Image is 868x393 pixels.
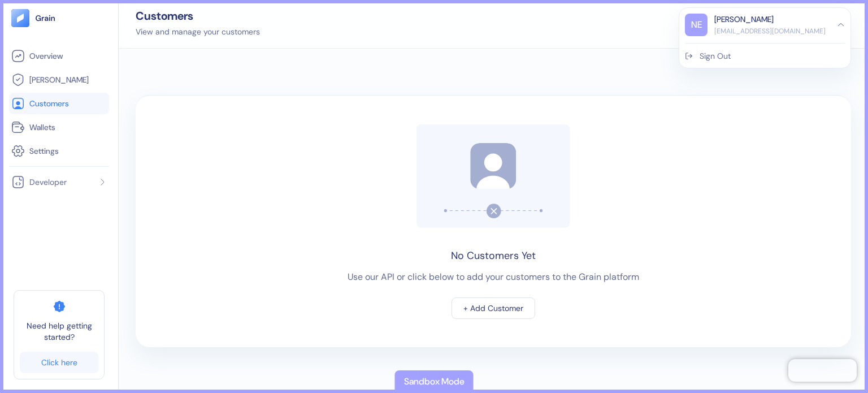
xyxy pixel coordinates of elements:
[29,122,55,133] span: Wallets
[452,297,535,319] button: + Add Customer
[136,10,260,21] div: Customers
[29,176,67,188] span: Developer
[29,145,59,157] span: Settings
[11,9,29,27] img: logo-tablet-V2.svg
[416,124,571,228] img: No customers
[136,26,260,38] div: View and manage your customers
[463,304,523,312] div: + Add Customer
[451,248,536,264] div: No Customers Yet
[11,73,107,87] a: [PERSON_NAME]
[20,352,98,373] a: Click here
[11,49,107,63] a: Overview
[29,74,89,85] span: [PERSON_NAME]
[29,98,69,109] span: Customers
[35,14,56,22] img: logo
[404,375,465,388] div: Sandbox Mode
[11,120,107,134] a: Wallets
[11,144,107,158] a: Settings
[20,320,98,343] span: Need help getting started?
[714,14,774,25] div: [PERSON_NAME]
[11,97,107,110] a: Customers
[29,50,63,62] span: Overview
[348,270,639,284] div: Use our API or click below to add your customers to the Grain platform
[41,359,77,366] div: Click here
[685,14,708,36] div: NE
[714,26,826,36] div: [EMAIL_ADDRESS][DOMAIN_NAME]
[788,359,857,382] iframe: Chatra live chat
[700,50,731,62] div: Sign Out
